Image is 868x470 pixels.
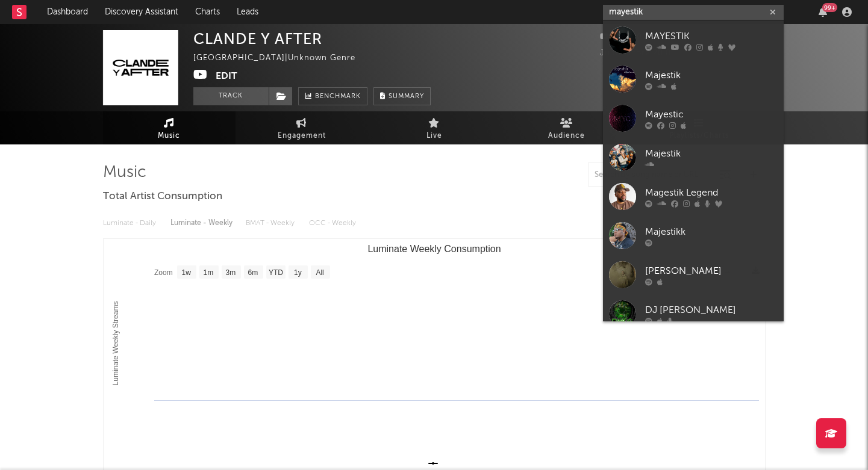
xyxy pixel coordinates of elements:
[603,255,784,294] a: [PERSON_NAME]
[193,30,322,48] div: CLANDE Y AFTER
[645,264,778,278] div: [PERSON_NAME]
[603,99,784,138] a: Mayestic
[600,33,648,41] span: 199,000
[248,268,258,277] text: 6m
[278,129,326,143] span: Engagement
[154,268,173,277] text: Zoom
[645,68,778,82] div: Majestik
[268,268,283,277] text: YTD
[645,224,778,239] div: Majestikk
[603,20,784,60] a: MAYESTIK
[111,301,120,386] text: Luminate Weekly Streams
[181,268,191,277] text: 1w
[298,87,367,105] a: Benchmark
[600,49,671,57] span: Jump Score: 20.0
[316,268,323,277] text: All
[501,111,633,144] a: Audience
[603,60,784,99] a: Majestik
[822,3,837,12] div: 99 +
[103,190,222,204] span: Total Artist Consumption
[193,51,369,66] div: [GEOGRAPHIC_DATA] | Unknown Genre
[603,5,784,20] input: Search for artists
[203,268,213,277] text: 1m
[373,87,431,105] button: Summary
[603,294,784,333] a: DJ [PERSON_NAME]
[645,185,778,200] div: Magestik Legend
[294,268,302,277] text: 1y
[367,244,501,254] text: Luminate Weekly Consumption
[236,111,368,144] a: Engagement
[645,303,778,317] div: DJ [PERSON_NAME]
[819,7,827,17] button: 99+
[603,138,784,177] a: Majestik
[225,268,236,277] text: 3m
[103,111,236,144] a: Music
[645,107,778,122] div: Mayestic
[193,87,269,105] button: Track
[158,129,180,143] span: Music
[645,29,778,43] div: MAYESTIK
[589,170,716,180] input: Search by song name or URL
[548,129,585,143] span: Audience
[426,129,442,143] span: Live
[216,69,237,84] button: Edit
[368,111,501,144] a: Live
[603,177,784,216] a: Magestik Legend
[389,93,424,100] span: Summary
[315,90,361,104] span: Benchmark
[645,146,778,161] div: Majestik
[603,216,784,255] a: Majestikk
